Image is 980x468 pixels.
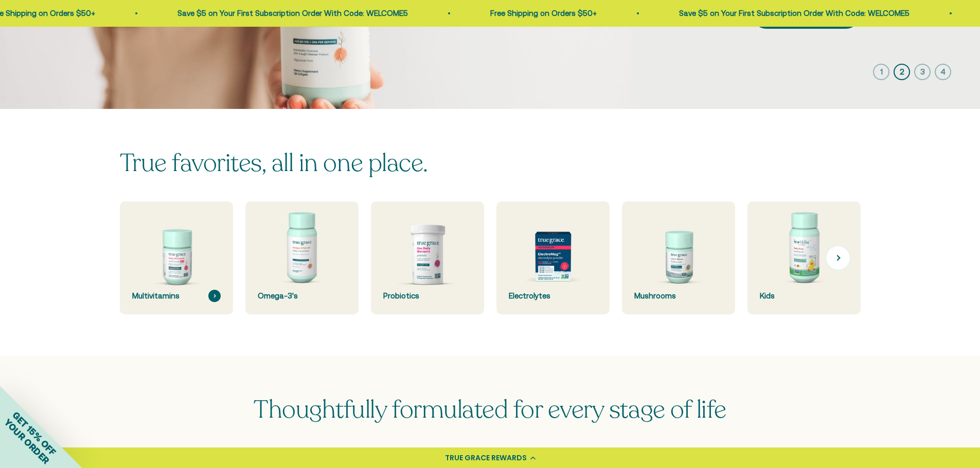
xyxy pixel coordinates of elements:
[894,64,910,80] button: 2
[245,201,359,314] a: Omega-3's
[383,290,472,302] div: Probiotics
[873,64,889,80] button: 1
[120,146,428,180] split-lines: True favorites, all in one place.
[622,201,735,314] a: Mushrooms
[151,7,381,20] p: Save $5 on Your First Subscription Order With Code: WELCOME5
[10,409,58,457] span: GET 15% OFF
[120,201,233,314] a: Multivitamins
[914,64,931,80] button: 3
[760,290,848,302] div: Kids
[634,290,723,302] div: Mushrooms
[371,201,484,314] a: Probiotics
[258,290,346,302] div: Omega-3's
[747,201,861,314] a: Kids
[445,453,527,463] div: TRUE GRACE REWARDS
[2,417,51,466] span: YOUR ORDER
[652,7,883,20] p: Save $5 on Your First Subscription Order With Code: WELCOME5
[132,290,221,302] div: Multivitamins
[496,201,610,314] a: Electrolytes
[509,290,597,302] div: Electrolytes
[464,9,570,17] a: Free Shipping on Orders $50+
[935,64,951,80] button: 4
[254,393,726,426] span: Thoughtfully formulated for every stage of life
